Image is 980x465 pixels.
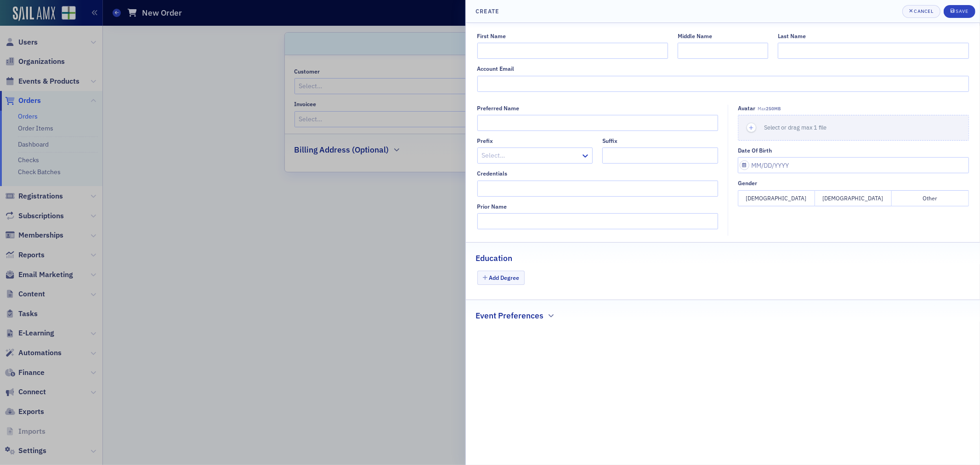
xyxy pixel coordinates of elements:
[678,33,712,40] div: Middle Name
[476,252,512,264] h2: Education
[944,5,975,18] button: Save
[956,9,968,14] div: Save
[758,106,781,112] span: Max
[766,106,781,112] span: 250MB
[476,310,544,322] h2: Event Preferences
[738,180,757,187] div: Gender
[602,137,617,144] div: Suffix
[892,190,969,206] button: Other
[477,105,520,112] div: Preferred Name
[914,9,933,14] div: Cancel
[815,190,892,206] button: [DEMOGRAPHIC_DATA]
[902,5,940,18] button: Cancel
[738,105,755,112] div: Avatar
[738,115,969,141] button: Select or drag max 1 file
[477,203,507,210] div: Prior Name
[738,190,815,206] button: [DEMOGRAPHIC_DATA]
[477,271,525,285] button: Add Degree
[477,137,493,144] div: Prefix
[477,33,506,40] div: First Name
[738,147,772,154] div: Date of Birth
[477,170,508,177] div: Credentials
[778,33,806,40] div: Last Name
[477,65,515,72] div: Account Email
[738,157,969,173] input: MM/DD/YYYY
[476,7,499,15] h4: Create
[764,124,827,131] span: Select or drag max 1 file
